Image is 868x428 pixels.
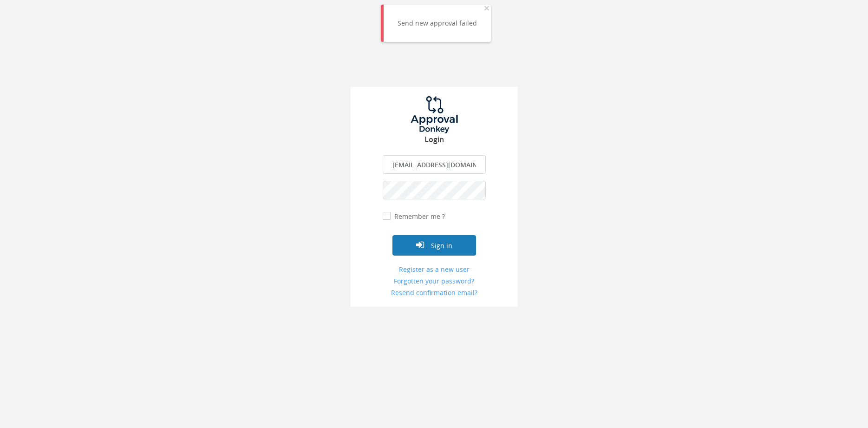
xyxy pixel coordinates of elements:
[399,96,469,133] img: logo.png
[383,288,486,297] a: Resend confirmation email?
[484,1,489,14] span: ×
[383,155,486,174] input: Enter your Email
[392,235,476,256] button: Sign in
[351,136,518,144] h3: Login
[383,277,486,286] a: Forgotten your password?
[392,212,445,221] label: Remember me ?
[398,19,477,28] div: Send new approval failed
[383,265,486,274] a: Register as a new user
